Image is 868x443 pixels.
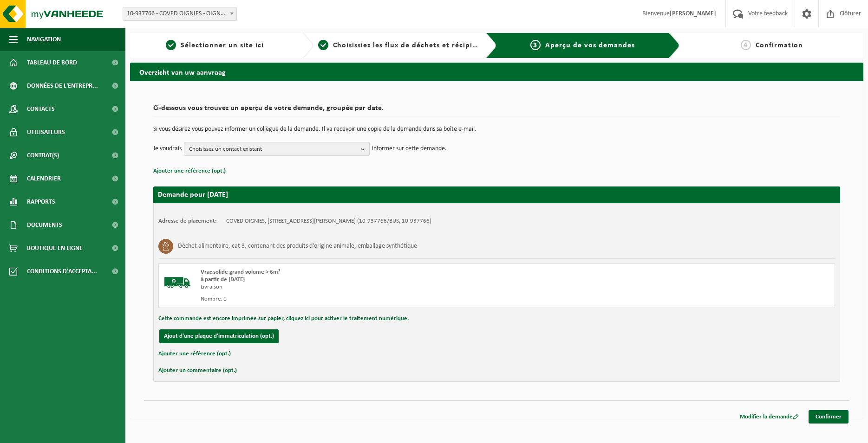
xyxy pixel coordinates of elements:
span: 10-937766 - COVED OIGNIES - OIGNIES [123,7,236,20]
span: 10-937766 - COVED OIGNIES - OIGNIES [123,7,237,21]
a: Confirmer [809,410,848,424]
button: Ajouter une référence (opt.) [153,165,226,177]
span: Choisissiez les flux de déchets et récipients [333,42,488,49]
a: 1Sélectionner un site ici [135,40,295,51]
p: Si vous désirez vous pouvez informer un collègue de la demande. Il va recevoir une copie de la de... [153,126,840,133]
span: 4 [741,40,751,50]
a: 2Choisissiez les flux de déchets et récipients [318,40,478,51]
button: Choisissez un contact existant [184,142,370,156]
div: Nombre: 1 [201,295,534,303]
span: 1 [166,40,176,50]
span: Vrac solide grand volume > 6m³ [201,269,280,275]
h2: Ci-dessous vous trouvez un aperçu de votre demande, groupée par date. [153,104,840,117]
strong: Demande pour [DATE] [158,191,228,199]
td: COVED OIGNIES, [STREET_ADDRESS][PERSON_NAME] (10-937766/BUS, 10-937766) [226,218,431,225]
p: Je voudrais [153,142,182,156]
span: Contacts [27,97,55,121]
span: Données de l'entrepr... [27,74,98,97]
a: Modifier la demande [733,410,806,424]
button: Ajouter une référence (opt.) [158,348,231,360]
div: Livraison [201,283,534,291]
span: Tableau de bord [27,51,77,74]
span: Boutique en ligne [27,237,83,260]
p: informer sur cette demande. [372,142,447,156]
button: Cette commande est encore imprimée sur papier, cliquez ici pour activer le traitement numérique. [158,313,409,325]
span: Documents [27,213,62,237]
img: BL-SO-LV.png [163,269,191,296]
span: Utilisateurs [27,121,65,144]
span: Aperçu de vos demandes [545,42,635,49]
span: Contrat(s) [27,144,59,167]
h3: Déchet alimentaire, cat 3, contenant des produits d'origine animale, emballage synthétique [178,239,417,254]
span: Navigation [27,28,61,51]
strong: [PERSON_NAME] [670,10,716,17]
span: 3 [530,40,541,50]
button: Ajouter un commentaire (opt.) [158,365,237,377]
strong: à partir de [DATE] [201,276,245,282]
span: Rapports [27,190,55,213]
h2: Overzicht van uw aanvraag [130,63,863,81]
span: Confirmation [756,42,803,49]
button: Ajout d'une plaque d'immatriculation (opt.) [159,329,279,343]
strong: Adresse de placement: [158,218,217,224]
span: Sélectionner un site ici [181,42,264,49]
span: Calendrier [27,167,61,190]
span: Choisissez un contact existant [189,142,357,156]
span: Conditions d'accepta... [27,260,97,283]
span: 2 [318,40,328,50]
